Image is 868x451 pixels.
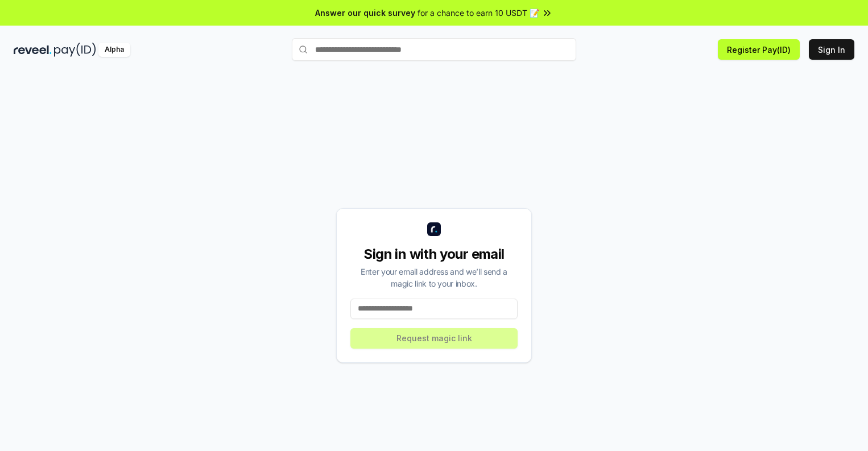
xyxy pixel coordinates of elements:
button: Register Pay(ID) [718,39,800,60]
img: reveel_dark [14,43,52,57]
div: Enter your email address and we’ll send a magic link to your inbox. [350,266,518,289]
div: Alpha [98,43,130,57]
button: Sign In [809,39,854,60]
span: Answer our quick survey [315,7,415,19]
div: Sign in with your email [350,245,518,263]
img: pay_id [54,43,96,57]
span: for a chance to earn 10 USDT 📝 [418,7,539,19]
img: logo_small [427,222,441,236]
